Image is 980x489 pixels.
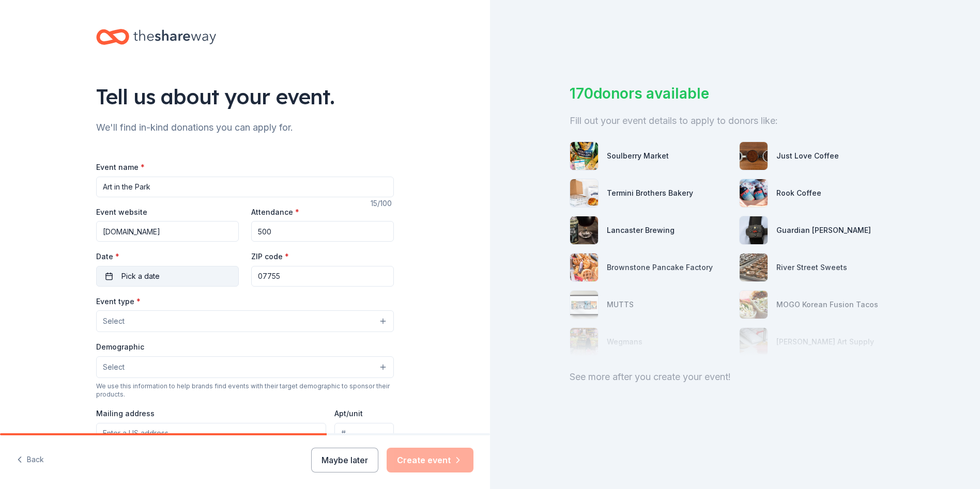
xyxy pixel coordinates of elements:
div: 170 donors available [570,83,900,104]
label: Event type [96,296,141,307]
img: photo for Termini Brothers Bakery [570,179,598,207]
img: photo for Lancaster Brewing [570,216,598,244]
label: Event name [96,162,145,172]
button: Maybe later [311,448,378,472]
div: See more after you create your event! [570,369,900,385]
input: https://www... [96,221,239,242]
label: Demographic [96,342,144,352]
div: Lancaster Brewing [607,224,675,236]
div: Rook Coffee [776,187,821,199]
div: Just Love Coffee [776,150,839,162]
div: We'll find in-kind donations you can apply for. [96,119,394,136]
input: Spring Fundraiser [96,177,394,197]
img: photo for Just Love Coffee [740,142,768,170]
label: Event website [96,207,147,217]
div: 15 /100 [371,197,394,210]
div: Tell us about your event. [96,82,394,111]
input: 20 [251,221,394,242]
div: We use this information to help brands find events with their target demographic to sponsor their... [96,382,394,399]
input: 12345 (U.S. only) [251,266,394,287]
img: photo for Soulberry Market [570,142,598,170]
span: Select [103,315,125,327]
label: Mailing address [96,408,155,419]
input: # [334,423,394,444]
div: Termini Brothers Bakery [607,187,693,199]
div: Soulberry Market [607,150,669,162]
label: ZIP code [251,251,289,262]
input: Enter a US address [96,423,326,444]
button: Pick a date [96,266,239,287]
img: photo for Rook Coffee [740,179,768,207]
div: Guardian [PERSON_NAME] [776,224,871,236]
img: photo for Guardian Angel Device [740,216,768,244]
button: Select [96,356,394,378]
span: Select [103,361,125,373]
label: Apt/unit [334,408,363,419]
span: Pick a date [121,270,160,282]
button: Back [17,449,44,471]
label: Attendance [251,207,299,217]
div: Fill out your event details to apply to donors like: [570,113,900,129]
button: Select [96,310,394,332]
label: Date [96,251,239,262]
